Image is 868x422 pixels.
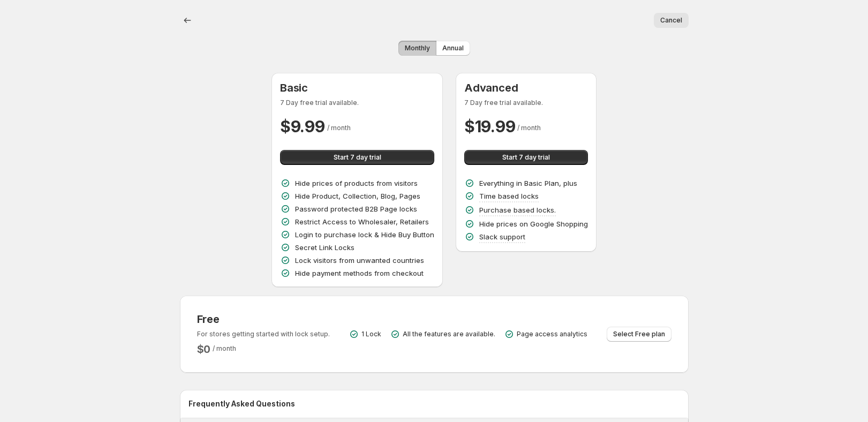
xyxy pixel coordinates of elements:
p: 7 Day free trial available. [464,99,588,107]
button: Annual [436,41,470,56]
h3: Basic [280,81,434,94]
span: Cancel [660,16,682,25]
p: Everything in Basic Plan, plus [479,178,577,189]
span: Annual [442,44,464,52]
h2: $ 19.99 [464,116,515,137]
button: Start 7 day trial [464,150,588,165]
button: Back [180,13,195,28]
p: For stores getting started with lock setup. [197,330,330,338]
h2: $ 9.99 [280,116,325,137]
p: Secret Link Locks [295,242,354,253]
p: Purchase based locks. [479,205,556,215]
span: / month [327,124,351,132]
p: Restrict Access to Wholesaler, Retailers [295,216,429,227]
span: Monthly [405,44,430,52]
button: Select Free plan [607,327,671,342]
p: Login to purchase lock & Hide Buy Button [295,229,434,240]
span: Start 7 day trial [502,153,550,162]
button: Monthly [398,41,436,56]
p: Time based locks [479,191,539,201]
p: Password protected B2B Page locks [295,204,417,214]
button: Start 7 day trial [280,150,434,165]
p: 7 Day free trial available. [280,99,434,107]
p: Hide prices of products from visitors [295,178,418,189]
p: 1 Lock [361,330,381,338]
button: Cancel [654,13,689,28]
span: / month [213,344,236,352]
span: / month [517,124,541,132]
span: Start 7 day trial [334,153,381,162]
p: Page access analytics [517,330,587,338]
h2: Frequently Asked Questions [188,398,680,409]
p: Hide prices on Google Shopping [479,218,588,229]
p: Lock visitors from unwanted countries [295,255,424,266]
h3: Free [197,313,330,326]
p: Hide Product, Collection, Blog, Pages [295,191,420,201]
span: Select Free plan [613,330,665,338]
p: All the features are available. [403,330,495,338]
p: Slack support [479,231,525,242]
p: Hide payment methods from checkout [295,268,424,278]
h3: Advanced [464,81,588,94]
h2: $ 0 [197,343,211,356]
